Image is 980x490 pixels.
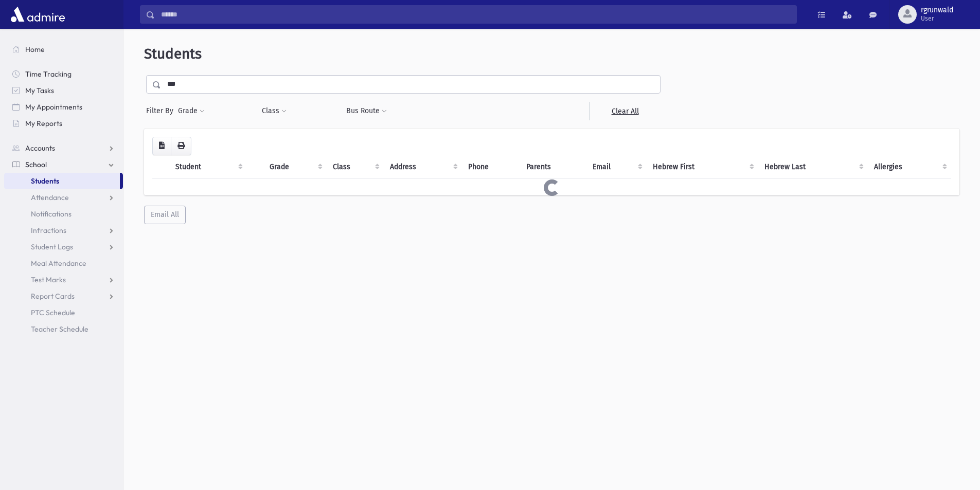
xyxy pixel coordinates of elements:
[171,137,191,155] button: Print
[520,155,586,179] th: Parents
[758,155,868,179] th: Hebrew Last
[4,239,123,255] a: Student Logs
[31,324,88,334] span: Teacher Schedule
[4,321,123,337] a: Teacher Schedule
[327,155,384,179] th: Class
[144,206,186,224] button: Email All
[4,99,123,115] a: My Appointments
[4,271,123,288] a: Test Marks
[921,14,953,23] span: User
[25,86,54,95] span: My Tasks
[144,45,202,62] span: Students
[4,115,123,132] a: My Reports
[4,304,123,321] a: PTC Schedule
[31,193,69,202] span: Attendance
[647,155,758,179] th: Hebrew First
[25,160,47,169] span: School
[462,155,520,179] th: Phone
[31,176,59,186] span: Students
[25,45,45,54] span: Home
[25,119,62,128] span: My Reports
[177,102,205,120] button: Grade
[921,6,953,14] span: rgrunwald
[261,102,287,120] button: Class
[4,222,123,239] a: Infractions
[155,5,796,24] input: Search
[169,155,247,179] th: Student
[31,292,75,301] span: Report Cards
[4,66,123,82] a: Time Tracking
[31,308,75,317] span: PTC Schedule
[25,102,82,112] span: My Appointments
[25,69,72,79] span: Time Tracking
[4,189,123,206] a: Attendance
[31,226,66,235] span: Infractions
[4,41,123,58] a: Home
[384,155,462,179] th: Address
[586,155,647,179] th: Email
[31,242,73,251] span: Student Logs
[152,137,171,155] button: CSV
[4,156,123,173] a: School
[4,206,123,222] a: Notifications
[31,259,86,268] span: Meal Attendance
[31,209,72,219] span: Notifications
[263,155,326,179] th: Grade
[4,255,123,271] a: Meal Attendance
[31,275,66,284] span: Test Marks
[346,102,387,120] button: Bus Route
[4,173,120,189] a: Students
[146,105,177,116] span: Filter By
[868,155,951,179] th: Allergies
[4,288,123,304] a: Report Cards
[25,143,55,153] span: Accounts
[4,82,123,99] a: My Tasks
[8,4,67,25] img: AdmirePro
[589,102,661,120] a: Clear All
[4,140,123,156] a: Accounts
